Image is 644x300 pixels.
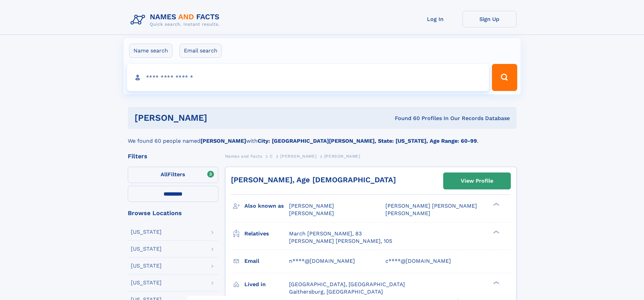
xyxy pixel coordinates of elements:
span: [PERSON_NAME] [385,210,430,216]
label: Name search [129,44,172,58]
span: [PERSON_NAME] [PERSON_NAME] [385,203,477,209]
a: C [270,152,273,160]
h1: [PERSON_NAME] [135,114,301,122]
img: Logo Names and Facts [128,11,225,29]
span: Gaithersburg, [GEOGRAPHIC_DATA] [289,289,383,295]
div: View Profile [461,173,493,189]
button: Search Button [492,64,517,91]
span: [PERSON_NAME] [324,154,360,159]
span: [PERSON_NAME] [289,210,334,216]
h3: Relatives [244,228,289,239]
span: All [161,171,168,178]
span: [PERSON_NAME] [280,154,316,159]
span: C [270,154,273,159]
h3: Email [244,255,289,267]
div: Filters [128,153,218,159]
b: City: [GEOGRAPHIC_DATA][PERSON_NAME], State: [US_STATE], Age Range: 60-99 [258,138,477,144]
div: [US_STATE] [131,246,162,252]
input: search input [127,64,489,91]
div: [US_STATE] [131,263,162,269]
div: [US_STATE] [131,280,162,285]
a: View Profile [444,173,510,189]
a: [PERSON_NAME], Age [DEMOGRAPHIC_DATA] [231,176,396,184]
div: We found 60 people named with . [128,129,517,145]
div: Browse Locations [128,210,218,216]
a: Log In [408,11,462,27]
span: [GEOGRAPHIC_DATA], [GEOGRAPHIC_DATA] [289,281,405,287]
a: March [PERSON_NAME], 83 [289,230,362,237]
a: [PERSON_NAME] [PERSON_NAME], 105 [289,237,392,245]
div: ❯ [492,202,500,207]
div: [US_STATE] [131,229,162,235]
div: ❯ [492,230,500,234]
div: ❯ [492,280,500,285]
h3: Lived in [244,279,289,290]
b: [PERSON_NAME] [200,138,246,144]
h3: Also known as [244,200,289,212]
a: Names and Facts [225,152,262,160]
a: Sign Up [462,11,517,27]
label: Filters [128,167,218,183]
a: [PERSON_NAME] [280,152,316,160]
div: Found 60 Profiles In Our Records Database [301,115,510,122]
label: Email search [180,44,222,58]
span: [PERSON_NAME] [289,203,334,209]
